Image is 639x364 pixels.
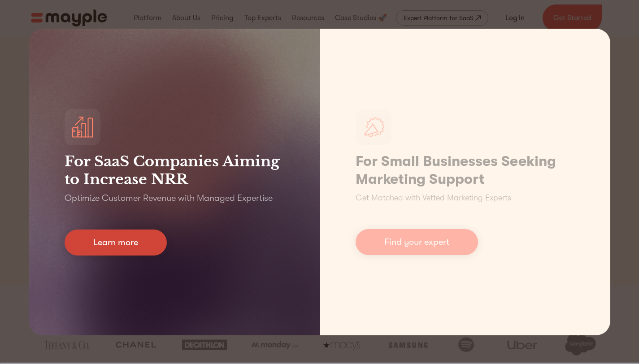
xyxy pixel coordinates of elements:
p: Optimize Customer Revenue with Managed Expertise [65,192,273,204]
h1: For Small Businesses Seeking Marketing Support [356,152,575,188]
a: Learn more [65,230,167,256]
h3: For SaaS Companies Aiming to Increase NRR [65,152,284,188]
p: Get Matched with Vetted Marketing Experts [356,192,511,204]
a: Find your expert [356,229,478,255]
